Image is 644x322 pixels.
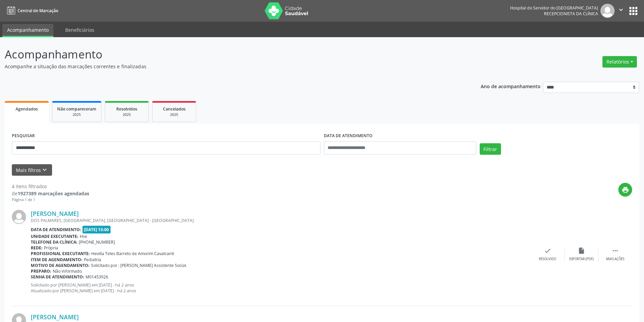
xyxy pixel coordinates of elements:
i: insert_drive_file [578,247,585,254]
a: Acompanhamento [2,24,53,37]
p: Solicitado por [PERSON_NAME] em [DATE] - há 2 anos Atualizado por [PERSON_NAME] em [DATE] - há 2 ... [31,282,531,294]
span: Não informado [53,268,82,274]
b: Item de agendamento: [31,257,82,263]
span: Hse [80,233,87,239]
span: Hevilla Teles Barreto de Amorim Cavalcanti [91,251,174,256]
div: Resolvido [539,257,556,262]
i:  [617,6,625,14]
span: Recepcionista da clínica [544,11,598,17]
div: 4 itens filtrados [12,183,89,190]
button: Filtrar [480,143,501,155]
button: apps [627,5,639,17]
div: Exportar (PDF) [569,257,594,262]
div: 2025 [110,112,144,117]
strong: 1927389 marcações agendadas [18,190,89,197]
a: [PERSON_NAME] [31,313,79,321]
a: [PERSON_NAME] [31,210,79,217]
img: img [12,210,26,224]
b: Profissional executante: [31,251,90,256]
span: Própria [44,245,58,251]
span: Central de Marcação [18,8,58,14]
i:  [612,247,619,254]
p: Acompanhe a situação das marcações correntes e finalizadas [5,63,449,70]
div: Hospital do Servidor do [GEOGRAPHIC_DATA] [510,5,598,11]
b: Senha de atendimento: [31,274,84,280]
i: print [622,186,629,194]
p: Ano de acompanhamento [481,82,541,90]
span: Solicitado por : [PERSON_NAME] Assistente Social. [91,263,187,268]
b: Telefone da clínica: [31,239,77,245]
div: 2025 [57,112,96,117]
span: Agendados [16,106,38,112]
span: Não compareceram [57,106,96,112]
div: Mais ações [606,257,624,262]
span: [DATE] 13:00 [82,226,111,233]
div: 2025 [157,112,191,117]
a: Beneficiários [61,24,99,36]
b: Unidade executante: [31,233,78,239]
button: Relatórios [602,56,637,68]
b: Motivo de agendamento: [31,263,90,268]
span: [PHONE_NUMBER] [79,239,115,245]
label: DATA DE ATENDIMENTO [324,131,373,141]
b: Preparo: [31,268,51,274]
div: de [12,190,89,197]
label: PESQUISAR [12,131,35,141]
button: Mais filtroskeyboard_arrow_down [12,164,52,176]
p: Acompanhamento [5,46,449,63]
b: Data de atendimento: [31,227,81,232]
i: check [544,247,551,254]
i: keyboard_arrow_down [41,166,48,174]
a: Central de Marcação [5,5,58,16]
div: DOS PALMARES, [GEOGRAPHIC_DATA], [GEOGRAPHIC_DATA] - [GEOGRAPHIC_DATA] [31,218,531,223]
img: img [600,4,615,18]
div: Página 1 de 1 [12,197,89,203]
span: M01453926 [86,274,108,280]
span: Pediatria [84,257,101,263]
button: print [618,183,632,197]
span: Resolvidos [116,106,137,112]
b: Rede: [31,245,43,251]
span: Cancelados [163,106,186,112]
button:  [615,4,627,18]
